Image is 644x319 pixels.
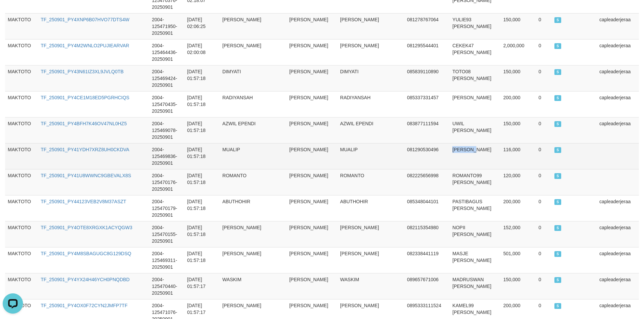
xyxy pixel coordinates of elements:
td: ABUTHOHIR [337,195,404,221]
td: capleaderjeraa [597,39,639,65]
a: TF_250901_PY4M8SBAGUGC8G129DSQ [41,251,131,256]
td: capleaderjeraa [597,65,639,91]
span: SUCCESS [554,199,561,205]
span: SUCCESS [554,251,561,257]
td: [PERSON_NAME] [287,91,337,117]
td: [DATE] 02:00:08 [185,39,220,65]
td: ABUTHOHIR [220,195,287,221]
td: 081278767064 [404,13,450,39]
td: 2004-125469311-20250901 [149,247,184,273]
td: [PERSON_NAME] [450,143,500,169]
td: 501,000 [501,247,536,273]
td: 2004-125470440-20250901 [149,273,184,299]
td: NOPII [PERSON_NAME] [450,221,500,247]
td: WASKIM [220,273,287,299]
td: [DATE] 01:57:18 [185,117,220,143]
td: [PERSON_NAME] [337,221,404,247]
td: MAKTOTO [5,221,38,247]
td: capleaderjeraa [597,91,639,117]
span: SUCCESS [554,303,561,309]
td: DIMYATI [220,65,287,91]
td: MAKTOTO [5,65,38,91]
td: MAKTOTO [5,117,38,143]
td: 0 [536,273,552,299]
td: [DATE] 01:57:17 [185,273,220,299]
td: 150,000 [501,117,536,143]
a: TF_250901_PY4OTE8XRGXK1ACYQGW3 [41,225,132,230]
td: [PERSON_NAME] [450,91,500,117]
td: 081290530496 [404,143,450,169]
td: [PERSON_NAME] [287,39,337,65]
td: capleaderjeraa [597,247,639,273]
span: SUCCESS [554,121,561,127]
td: [DATE] 02:06:25 [185,13,220,39]
td: [PERSON_NAME] [220,247,287,273]
span: SUCCESS [554,147,561,153]
td: 0 [536,221,552,247]
span: SUCCESS [554,95,561,101]
td: 0 [536,65,552,91]
td: [PERSON_NAME] [220,221,287,247]
td: AZWIL EPENDI [337,117,404,143]
button: Open LiveChat chat widget [3,3,23,23]
td: 0 [536,91,552,117]
a: TF_250901_PY44123VEB2V8M37ASZT [41,199,126,204]
td: 0 [536,195,552,221]
td: capleaderjeraa [597,13,639,39]
td: [PERSON_NAME] [287,13,337,39]
td: RADIYANSAH [337,91,404,117]
td: 2004-125470435-20250901 [149,91,184,117]
td: [PERSON_NAME] [337,247,404,273]
a: TF_250901_PY4CE1M18ED5PGRHCIQS [41,95,129,100]
td: 2004-125470179-20250901 [149,195,184,221]
td: [PERSON_NAME] [220,39,287,65]
span: SUCCESS [554,225,561,231]
td: 2004-125470155-20250901 [149,221,184,247]
td: MAKTOTO [5,273,38,299]
td: MAKTOTO [5,143,38,169]
td: ROMANTO99 [PERSON_NAME] [450,169,500,195]
td: [PERSON_NAME] [337,13,404,39]
a: TF_250901_PY4XNP6B07HVO77DTS4W [41,17,129,22]
td: [PERSON_NAME] [287,273,337,299]
td: ROMANTO [337,169,404,195]
td: [PERSON_NAME] [287,117,337,143]
td: MAKTOTO [5,39,38,65]
td: 2004-125464436-20250901 [149,39,184,65]
td: 0 [536,247,552,273]
span: SUCCESS [554,43,561,49]
td: [PERSON_NAME] [337,39,404,65]
span: SUCCESS [554,277,561,283]
td: 082115354980 [404,221,450,247]
a: TF_250901_PY43N61IZ3XL9JVLQ0TB [41,69,123,74]
td: MADRUSWAN [PERSON_NAME] [450,273,500,299]
td: WASKIM [337,273,404,299]
td: 0 [536,143,552,169]
td: 200,000 [501,91,536,117]
td: 089657671006 [404,273,450,299]
td: MAKTOTO [5,169,38,195]
span: SUCCESS [554,17,561,23]
td: PASTIBAGUS [PERSON_NAME] [450,195,500,221]
a: TF_250901_PY4M2WNLO2PUJIEARVAR [41,43,129,48]
td: MAKTOTO [5,91,38,117]
td: [DATE] 01:57:18 [185,221,220,247]
td: MAKTOTO [5,13,38,39]
td: DIMYATI [337,65,404,91]
td: MASJE [PERSON_NAME] [450,247,500,273]
td: 150,000 [501,13,536,39]
td: 2004-125469078-20250901 [149,117,184,143]
td: MAKTOTO [5,195,38,221]
td: 0 [536,13,552,39]
td: [DATE] 01:57:18 [185,143,220,169]
td: UWIL [PERSON_NAME] [450,117,500,143]
td: YULIE93 [PERSON_NAME] [450,13,500,39]
a: TF_250901_PY4BFH7K46OV47NL0HZ5 [41,121,126,126]
a: TF_250901_PY4YX24H46YCH0PNQDBD [41,277,129,282]
td: [PERSON_NAME] [220,13,287,39]
td: 200,000 [501,195,536,221]
td: [PERSON_NAME] [287,65,337,91]
td: [PERSON_NAME] [287,169,337,195]
td: [DATE] 01:57:18 [185,195,220,221]
td: [PERSON_NAME] [287,143,337,169]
